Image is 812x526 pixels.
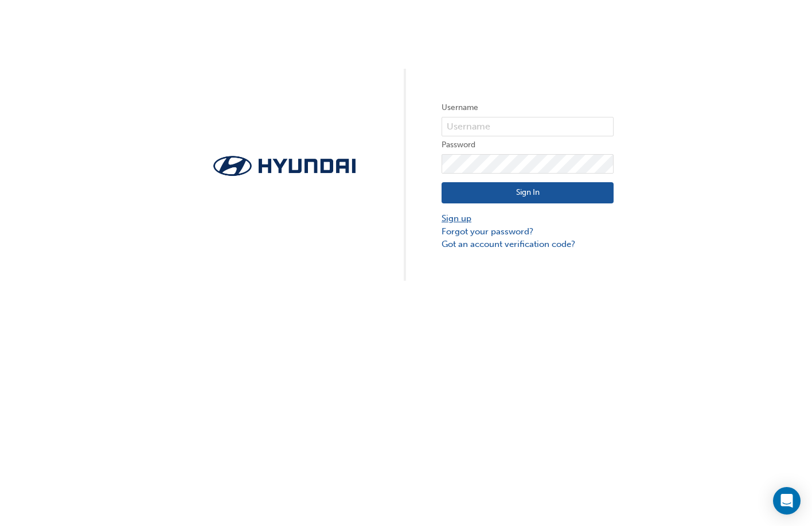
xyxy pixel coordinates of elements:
[442,238,614,251] a: Got an account verification code?
[198,152,370,179] img: Trak
[442,225,614,238] a: Forgot your password?
[442,138,614,152] label: Password
[442,101,614,115] label: Username
[442,212,614,225] a: Sign up
[442,117,614,136] input: Username
[773,487,801,515] div: Open Intercom Messenger
[442,182,614,204] button: Sign In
